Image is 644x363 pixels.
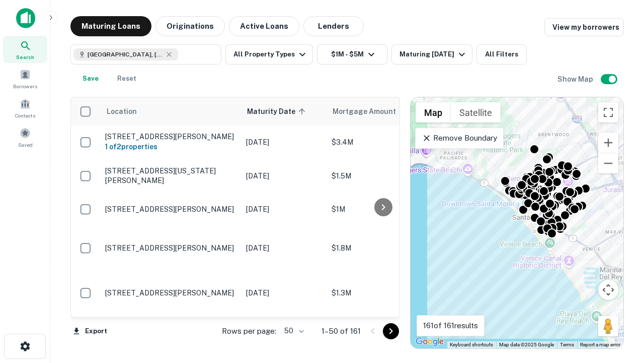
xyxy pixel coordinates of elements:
span: Mortgage Amount [333,105,409,117]
button: $1M - $5M [317,44,387,65]
p: $3.4M [332,137,432,148]
button: Map camera controls [598,280,618,300]
button: Zoom out [598,153,618,173]
a: Open this area in Google Maps (opens a new window) [413,335,446,348]
span: [GEOGRAPHIC_DATA], [GEOGRAPHIC_DATA], [GEOGRAPHIC_DATA] [88,50,163,59]
button: Lenders [303,16,364,36]
div: 0 0 [411,97,623,348]
button: Reset [111,69,143,89]
p: $1.5M [332,170,432,181]
span: Borrowers [13,82,37,90]
p: [DATE] [246,287,321,298]
p: $1M [332,204,432,215]
span: Search [16,53,34,61]
p: 161 of 161 results [423,320,478,332]
a: View my borrowers [544,18,624,36]
span: Maturity Date [247,105,308,117]
a: Contacts [3,94,47,122]
iframe: Chat Widget [594,282,644,331]
button: Keyboard shortcuts [450,341,493,348]
p: $1.3M [332,287,432,298]
div: 50 [280,324,305,338]
p: [STREET_ADDRESS][PERSON_NAME] [105,132,236,141]
button: Active Loans [229,16,299,36]
div: Maturing [DATE] [399,48,468,60]
button: Maturing [DATE] [391,44,472,65]
th: Location [100,97,241,126]
p: [DATE] [246,170,321,181]
span: Contacts [15,111,35,119]
p: [STREET_ADDRESS][PERSON_NAME] [105,288,236,297]
p: [STREET_ADDRESS][US_STATE][PERSON_NAME] [105,166,236,185]
p: Remove Boundary [422,132,497,144]
button: Maturing Loans [70,16,151,36]
p: Rows per page: [222,325,276,337]
p: [DATE] [246,204,321,215]
th: Maturity Date [241,97,327,126]
p: 1–50 of 161 [321,325,361,337]
button: All Filters [476,44,527,65]
button: Show satellite imagery [451,102,501,123]
p: [STREET_ADDRESS][PERSON_NAME] [105,244,236,253]
p: [STREET_ADDRESS][PERSON_NAME] [105,205,236,214]
a: Search [3,36,47,63]
img: capitalize-icon.png [16,8,35,28]
a: Saved [3,124,47,151]
button: All Property Types [225,44,313,65]
h6: 1 of 2 properties [105,141,236,152]
p: [DATE] [246,243,321,254]
p: $1.8M [332,243,432,254]
button: Show street map [416,102,451,123]
img: Google [413,335,446,348]
button: Zoom in [598,133,618,153]
button: Originations [155,16,225,36]
span: Map data ©2025 Google [499,342,554,347]
th: Mortgage Amount [327,97,437,126]
span: Saved [18,141,33,149]
button: Save your search to get updates of matches that match your search criteria. [74,69,107,89]
button: Toggle fullscreen view [598,102,618,123]
h6: Show Map [557,74,595,85]
a: Report a map error [580,342,620,347]
span: Location [106,105,137,117]
p: [DATE] [246,137,321,148]
button: Go to next page [383,323,399,339]
button: Export [70,324,110,339]
a: Terms (opens in new tab) [560,342,574,347]
a: Borrowers [3,65,47,92]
